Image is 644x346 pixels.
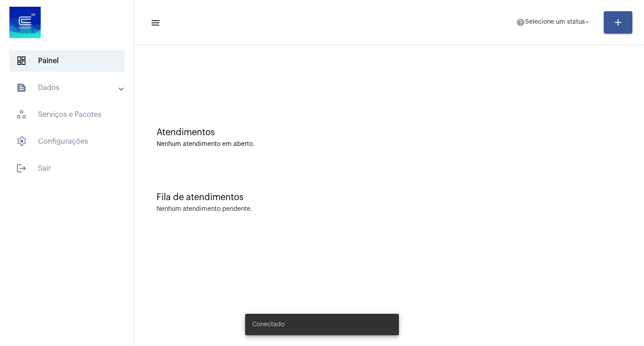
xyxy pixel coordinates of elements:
[613,17,623,28] mat-icon: add
[525,19,585,26] span: Selecione um status
[16,82,119,93] mat-panel-title: Dados
[157,141,622,148] div: Nenhum atendimento em aberto.
[16,109,27,120] span: sidenav icon
[9,104,125,125] span: Serviços e Pacotes
[157,128,622,137] div: Atendimentos
[583,18,591,26] mat-icon: arrow_drop_down
[157,192,622,202] div: Fila de atendimentos
[16,56,27,66] span: sidenav icon
[16,82,27,93] mat-icon: sidenav icon
[9,50,125,72] span: Painel
[7,4,43,40] img: d4669ae0-8c07-2337-4f67-34b0df7f5ae4.jpeg
[9,158,125,179] span: Sair
[150,17,159,28] mat-icon: sidenav icon
[5,77,134,98] mat-expansion-panel-header: sidenav iconDados
[511,13,597,31] button: Selecione um status
[9,131,125,152] span: Configurações
[516,18,525,27] mat-icon: help
[252,320,284,329] span: Conectado
[16,163,27,174] mat-icon: sidenav icon
[16,136,27,147] span: sidenav icon
[157,206,252,213] div: Nenhum atendimento pendente.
